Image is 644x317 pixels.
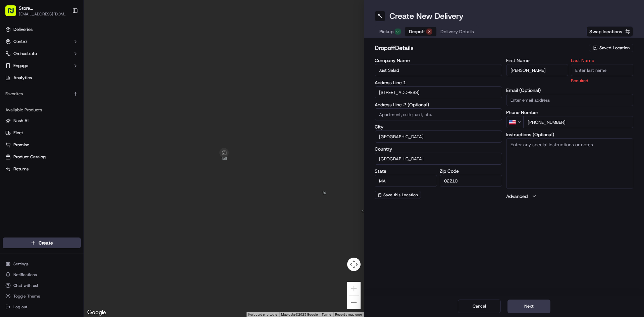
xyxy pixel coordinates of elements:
img: 1736555255976-a54dd68f-1ca7-489b-9aae-adbdc363a1c4 [13,104,19,110]
input: Enter city [375,130,502,143]
button: [EMAIL_ADDRESS][DOMAIN_NAME] [19,11,67,17]
span: Dropoff [409,28,425,35]
button: Start new chat [114,66,122,74]
span: Pylon [67,148,81,153]
button: Save this Location [375,191,421,199]
button: Map camera controls [347,258,361,271]
input: Enter state [375,175,437,187]
button: Saved Location [589,43,633,53]
button: Returns [3,164,81,174]
span: Save this Location [383,192,418,198]
label: City [375,124,502,129]
img: Nash [7,7,20,20]
span: Deliveries [13,27,33,33]
a: Nash AI [5,118,78,124]
label: Advanced [506,193,528,200]
button: Zoom in [347,282,361,295]
input: Enter phone number [523,116,634,128]
span: Fleet [13,130,23,136]
span: Saved Location [599,45,630,51]
a: Report a map error [335,313,362,316]
input: Enter zip code [440,175,502,187]
span: Product Catalog [13,154,46,160]
button: Control [3,36,81,47]
img: Angelique Valdez [7,98,17,108]
button: Advanced [506,193,634,200]
a: Fleet [5,130,78,136]
img: 1736555255976-a54dd68f-1ca7-489b-9aae-adbdc363a1c4 [7,64,19,76]
button: Keyboard shortcuts [248,312,277,317]
input: Enter country [375,153,502,165]
span: Analytics [13,75,32,81]
label: Email (Optional) [506,88,634,93]
button: Product Catalog [3,152,81,162]
span: [PERSON_NAME] [21,104,54,109]
span: Toggle Theme [13,294,40,299]
button: Engage [3,60,81,71]
span: Knowledge Base [13,132,51,139]
span: Promise [13,142,29,148]
h1: Create New Delivery [389,11,464,21]
label: Company Name [375,58,502,63]
label: Last Name [571,58,633,63]
input: Enter email address [506,94,634,106]
button: Log out [3,302,81,312]
input: Enter company name [375,64,502,76]
button: Nash AI [3,115,81,126]
span: Engage [13,63,28,69]
span: Swap locations [589,28,622,35]
p: Required [571,77,633,84]
span: Log out [13,304,27,310]
div: Past conversations [7,87,45,93]
a: Promise [5,142,78,148]
h2: dropoff Details [375,43,585,53]
label: First Name [506,58,569,63]
a: Product Catalog [5,154,78,160]
button: See all [104,86,122,94]
label: State [375,169,437,173]
label: Address Line 1 [375,80,502,85]
span: API Documentation [63,132,108,139]
button: Settings [3,259,81,269]
input: Enter first name [506,64,569,76]
button: Cancel [458,300,501,313]
div: 💻 [57,133,62,138]
div: Start new chat [30,64,110,71]
span: Pickup [379,28,393,35]
span: Control [13,39,28,45]
span: Settings [13,261,29,267]
a: Powered byPylon [47,148,81,153]
span: Returns [13,166,29,172]
a: Terms (opens in new tab) [322,313,331,316]
span: • [56,104,58,109]
img: 1738778727109-b901c2ba-d612-49f7-a14d-d897ce62d23f [14,64,26,76]
button: Swap locations [586,26,633,37]
a: 📗Knowledge Base [4,129,54,141]
span: Map data ©2025 Google [281,313,318,316]
button: Store [GEOGRAPHIC_DATA], [GEOGRAPHIC_DATA] (Just Salad) [19,5,67,11]
label: Country [375,147,502,151]
a: Analytics [3,72,81,83]
label: Address Line 2 (Optional) [375,102,502,107]
div: 📗 [7,133,12,138]
div: Favorites [3,89,81,99]
button: Orchestrate [3,48,81,59]
input: Enter last name [571,64,633,76]
label: Zip Code [440,169,502,173]
button: Toggle Theme [3,292,81,301]
span: Nash AI [13,118,29,124]
button: Fleet [3,127,81,138]
span: Create [39,240,53,246]
span: Notifications [13,272,37,277]
span: Delivery Details [440,28,474,35]
span: [DATE] [59,104,73,109]
div: Available Products [3,105,81,115]
img: Google [86,308,108,317]
button: Promise [3,140,81,150]
span: Orchestrate [13,51,37,57]
label: Phone Number [506,110,634,115]
p: Welcome 👋 [7,27,122,38]
button: Next [507,300,550,313]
